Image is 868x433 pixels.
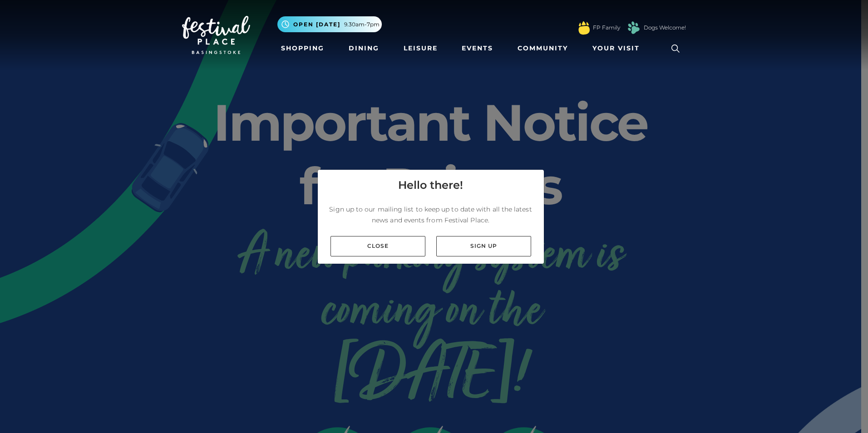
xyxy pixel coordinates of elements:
[592,44,640,53] span: Your Visit
[182,16,250,54] img: Festival Place Logo
[589,40,648,57] a: Your Visit
[436,236,531,256] a: Sign up
[344,20,380,29] span: 9.30am-7pm
[644,24,686,32] a: Dogs Welcome!
[458,40,497,57] a: Events
[277,40,328,57] a: Shopping
[293,20,340,29] span: Open [DATE]
[593,24,620,32] a: FP Family
[345,40,383,57] a: Dining
[398,177,463,193] h4: Hello there!
[277,16,382,32] button: Open [DATE] 9.30am-7pm
[325,204,537,226] p: Sign up to our mailing list to keep up to date with all the latest news and events from Festival ...
[330,236,425,256] a: Close
[400,40,441,57] a: Leisure
[514,40,572,57] a: Community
